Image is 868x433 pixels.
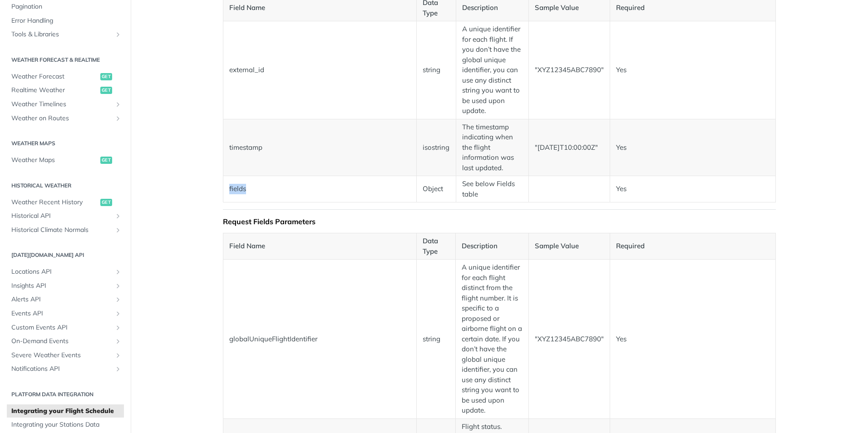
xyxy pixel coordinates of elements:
span: Alerts API [11,295,112,304]
span: Events API [11,309,112,318]
a: Notifications APIShow subpages for Notifications API [7,362,124,376]
a: Insights APIShow subpages for Insights API [7,279,124,293]
span: get [100,157,112,164]
span: Insights API [11,281,112,290]
button: Show subpages for Severe Weather Events [114,352,122,359]
td: fields [223,176,417,202]
span: Weather Maps [11,156,98,165]
button: Show subpages for Notifications API [114,365,122,373]
td: globalUniqueFlightIdentifier [223,260,417,419]
span: Weather Forecast [11,72,98,81]
span: get [100,199,112,206]
a: Historical APIShow subpages for Historical API [7,209,124,223]
span: Historical Climate Normals [11,226,112,235]
strong: Field Name [229,241,265,250]
span: Weather Timelines [11,100,112,109]
td: A unique identifier for each flight distinct from the flight number. It is specific to a proposed... [456,260,529,419]
span: get [100,73,112,80]
h2: [DATE][DOMAIN_NAME] API [7,251,124,259]
a: Events APIShow subpages for Events API [7,307,124,320]
a: Severe Weather EventsShow subpages for Severe Weather Events [7,349,124,362]
a: Locations APIShow subpages for Locations API [7,265,124,279]
span: Notifications API [11,364,112,374]
a: Realtime Weatherget [7,84,124,97]
span: Historical API [11,212,112,221]
td: Yes [610,119,775,176]
h2: Weather Forecast & realtime [7,56,124,64]
td: "XYZ12345ABC7890" [528,21,610,119]
td: timestamp [223,119,417,176]
button: Show subpages for Weather Timelines [114,101,122,108]
a: Historical Climate NormalsShow subpages for Historical Climate Normals [7,223,124,237]
button: Show subpages for Alerts API [114,296,122,303]
span: Error Handling [11,16,122,25]
strong: Sample Value [535,241,579,250]
a: On-Demand EventsShow subpages for On-Demand Events [7,335,124,348]
td: string [416,21,456,119]
span: Tools & Libraries [11,30,112,39]
a: Tools & LibrariesShow subpages for Tools & Libraries [7,28,124,41]
td: See below Fields table [456,176,528,202]
strong: Description [462,241,498,250]
a: Weather TimelinesShow subpages for Weather Timelines [7,98,124,111]
span: Severe Weather Events [11,351,112,360]
span: On-Demand Events [11,337,112,346]
td: string [416,260,455,419]
a: Weather Recent Historyget [7,196,124,209]
td: Yes [610,176,775,202]
span: Custom Events API [11,323,112,332]
div: Request Fields Parameters [223,217,776,226]
span: get [100,87,112,94]
button: Show subpages for Tools & Libraries [114,31,122,38]
a: Integrating your Flight Schedule [7,404,124,418]
button: Show subpages for Events API [114,310,122,317]
td: "[DATE]T10:00:00Z" [528,119,610,176]
strong: Required [616,241,645,250]
h2: Historical Weather [7,182,124,190]
button: Show subpages for Locations API [114,268,122,276]
button: Show subpages for Historical Climate Normals [114,226,122,234]
button: Show subpages for Historical API [114,212,122,220]
strong: Sample Value [535,3,579,12]
span: Realtime Weather [11,86,98,95]
a: Weather Forecastget [7,70,124,84]
a: Error Handling [7,14,124,28]
a: Weather on RoutesShow subpages for Weather on Routes [7,112,124,125]
td: The timestamp indicating when the flight information was last updated. [456,119,528,176]
button: Show subpages for Weather on Routes [114,115,122,122]
strong: Data Type [423,236,438,256]
span: Weather Recent History [11,198,98,207]
td: external_id [223,21,417,119]
a: Alerts APIShow subpages for Alerts API [7,293,124,306]
a: Integrating your Stations Data [7,418,124,432]
span: Locations API [11,267,112,276]
td: isostring [416,119,456,176]
span: Pagination [11,2,122,11]
td: Object [416,176,456,202]
span: Weather on Routes [11,114,112,123]
button: Show subpages for Custom Events API [114,324,122,331]
strong: Required [616,3,645,12]
span: Integrating your Stations Data [11,420,122,429]
strong: Description [462,3,498,12]
td: Yes [610,260,775,419]
td: "XYZ12345ABC7890" [528,260,610,419]
button: Show subpages for On-Demand Events [114,338,122,345]
td: A unique identifier for each flight. If you don’t have the global unique identifier, you can use ... [456,21,528,119]
strong: Field Name [229,3,265,12]
h2: Platform DATA integration [7,390,124,399]
td: Yes [610,21,775,119]
h2: Weather Maps [7,139,124,148]
button: Show subpages for Insights API [114,282,122,290]
span: Integrating your Flight Schedule [11,407,122,416]
a: Weather Mapsget [7,153,124,167]
a: Custom Events APIShow subpages for Custom Events API [7,321,124,335]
